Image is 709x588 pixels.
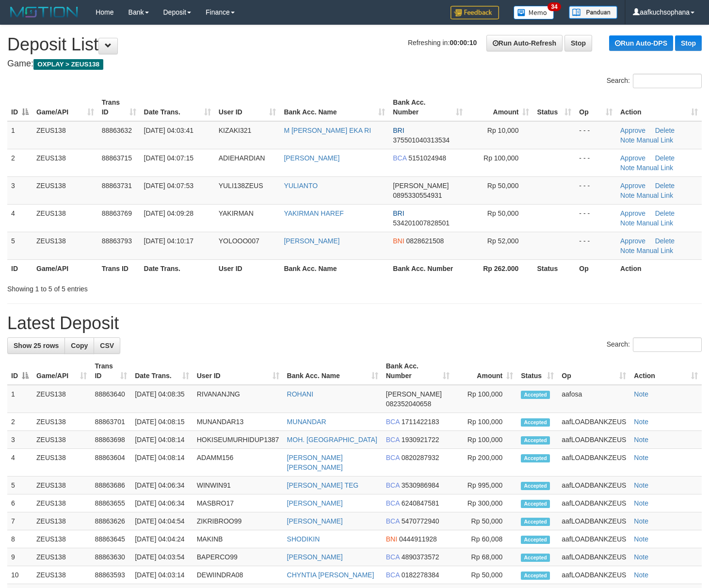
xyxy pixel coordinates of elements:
td: ZEUS138 [32,413,91,431]
td: Rp 300,000 [453,494,517,512]
a: Approve [620,154,645,162]
a: Note [620,164,635,172]
td: ZEUS138 [32,232,98,259]
a: [PERSON_NAME] [PERSON_NAME] [287,454,343,471]
a: Note [634,553,648,561]
td: 88863655 [91,494,131,512]
td: 88863604 [91,449,131,477]
a: Note [620,219,635,227]
label: Search: [607,337,702,352]
span: ADIEHARDIAN [219,154,265,162]
td: ZEUS138 [32,566,91,584]
a: YAKIRMAN HAREF [284,209,343,217]
span: Copy 0820287932 to clipboard [402,454,439,461]
th: Trans ID [98,259,140,277]
span: Accepted [521,418,550,427]
td: aafLOADBANKZEUS [558,566,630,584]
a: SHODIKIN [287,535,320,543]
td: Rp 68,000 [453,548,517,566]
a: Note [634,517,648,525]
th: Bank Acc. Name: activate to sort column ascending [283,357,382,385]
a: Note [634,535,648,543]
td: 88863626 [91,512,131,530]
td: 1 [7,121,32,149]
a: Show 25 rows [7,337,65,354]
a: Approve [620,127,645,134]
th: Bank Acc. Number: activate to sort column ascending [382,357,453,385]
td: 5 [7,477,32,494]
td: [DATE] 04:08:35 [131,385,193,413]
th: Game/API: activate to sort column ascending [32,94,98,121]
span: Copy 082352040658 to clipboard [386,400,431,408]
span: 34 [548,2,561,11]
span: Accepted [521,572,550,580]
span: 88863632 [102,127,132,134]
a: [PERSON_NAME] [287,517,343,525]
strong: 00:00:10 [450,39,477,47]
span: BCA [386,571,400,579]
td: - - - [575,204,616,232]
span: BRI [393,127,404,134]
td: 2 [7,413,32,431]
span: CSV [100,342,114,350]
th: ID: activate to sort column descending [7,94,32,121]
td: aafLOADBANKZEUS [558,449,630,477]
span: Rp 50,000 [487,182,519,190]
a: Manual Link [636,136,673,144]
td: ZEUS138 [32,548,91,566]
td: ZEUS138 [32,149,98,176]
a: [PERSON_NAME] [287,499,343,507]
th: Bank Acc. Name: activate to sort column ascending [280,94,389,121]
a: MOH. [GEOGRAPHIC_DATA] [287,436,377,444]
td: Rp 50,000 [453,512,517,530]
td: ZEUS138 [32,512,91,530]
td: ZEUS138 [32,477,91,494]
th: Action [616,259,702,277]
span: Accepted [521,391,550,399]
h1: Latest Deposit [7,314,702,333]
td: ZIKRIBROO99 [193,512,283,530]
span: Copy 534201007828501 to clipboard [393,219,450,227]
span: 88863715 [102,154,132,162]
h1: Deposit List [7,35,702,54]
th: Bank Acc. Number: activate to sort column ascending [389,94,467,121]
a: Note [634,454,648,461]
a: Copy [64,337,94,354]
td: RIVANANJNG [193,385,283,413]
th: Game/API: activate to sort column ascending [32,357,91,385]
a: [PERSON_NAME] [284,154,339,162]
td: 88863701 [91,413,131,431]
td: Rp 60,008 [453,530,517,548]
a: Note [620,247,635,254]
td: ZEUS138 [32,494,91,512]
td: - - - [575,149,616,176]
span: Rp 100,000 [483,154,518,162]
a: Manual Link [636,164,673,172]
a: [PERSON_NAME] [284,237,339,245]
td: 10 [7,566,32,584]
th: Op: activate to sort column ascending [575,94,616,121]
td: WINWIN91 [193,477,283,494]
span: Accepted [521,482,550,490]
span: Accepted [521,436,550,445]
th: Status: activate to sort column ascending [517,357,558,385]
th: Action: activate to sort column ascending [630,357,702,385]
td: - - - [575,232,616,259]
span: [DATE] 04:07:15 [144,154,193,162]
span: Show 25 rows [14,342,59,350]
a: Note [634,418,648,426]
a: Delete [655,182,675,190]
span: BCA [386,481,400,489]
td: 8 [7,530,32,548]
td: ZEUS138 [32,431,91,449]
td: aafLOADBANKZEUS [558,548,630,566]
th: Status: activate to sort column ascending [533,94,575,121]
td: [DATE] 04:06:34 [131,494,193,512]
td: [DATE] 04:04:54 [131,512,193,530]
td: aafLOADBANKZEUS [558,494,630,512]
img: Button%20Memo.svg [514,6,554,19]
span: Rp 50,000 [487,209,519,217]
img: MOTION_logo.png [7,5,81,19]
span: Copy 5151024948 to clipboard [408,154,446,162]
a: M [PERSON_NAME] EKA RI [284,127,371,134]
